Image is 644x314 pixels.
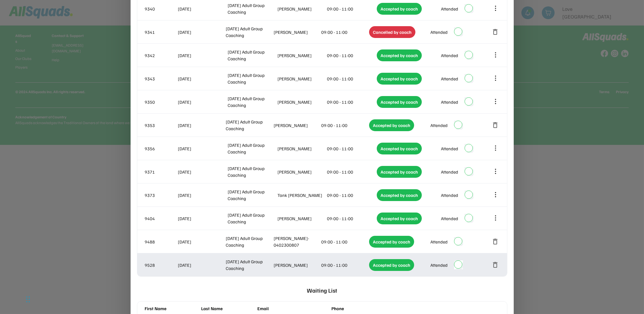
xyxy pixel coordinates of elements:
[322,262,368,268] div: 09:00 - 11:00
[430,122,448,129] div: Attended
[201,305,254,312] div: Last Name
[492,238,499,245] button: delete
[228,2,276,15] div: [DATE] Adult Group Coaching
[277,145,326,152] div: [PERSON_NAME]
[258,305,329,312] div: Email
[145,168,177,175] div: 9371
[178,29,225,35] div: [DATE]
[178,262,225,268] div: [DATE]
[327,192,376,198] div: 09:00 - 11:00
[277,215,326,222] div: [PERSON_NAME]
[178,145,227,152] div: [DATE]
[274,29,320,35] div: [PERSON_NAME]
[369,236,414,248] div: Accepted by coach
[441,215,458,222] div: Attended
[178,168,227,175] div: [DATE]
[327,52,376,59] div: 09:00 - 11:00
[369,26,415,38] div: Cancelled by coach
[492,261,499,269] button: delete
[226,118,272,132] div: [DATE] Adult Group Coaching
[228,72,276,85] div: [DATE] Adult Group Coaching
[377,3,422,15] div: Accepted by coach
[145,238,177,245] div: 9488
[277,52,326,59] div: [PERSON_NAME]
[377,73,422,85] div: Accepted by coach
[178,122,225,129] div: [DATE]
[228,188,276,202] div: [DATE] Adult Group Coaching
[377,49,422,61] div: Accepted by coach
[226,258,272,272] div: [DATE] Adult Group Coaching
[369,119,414,131] div: Accepted by coach
[145,99,177,105] div: 9350
[377,189,422,201] div: Accepted by coach
[145,122,177,129] div: 9353
[178,192,227,198] div: [DATE]
[492,121,499,129] button: delete
[327,5,376,12] div: 09:00 - 11:00
[441,192,458,198] div: Attended
[277,5,326,12] div: [PERSON_NAME]
[145,192,177,198] div: 9373
[377,143,422,154] div: Accepted by coach
[277,75,326,82] div: [PERSON_NAME]
[307,283,337,298] div: Waiting List
[228,142,276,155] div: [DATE] Adult Group Coaching
[322,29,368,35] div: 09:00 - 11:00
[441,99,458,105] div: Attended
[145,29,177,35] div: 9341
[178,99,227,105] div: [DATE]
[277,192,326,198] div: Tank [PERSON_NAME]
[145,262,177,268] div: 9528
[274,262,320,268] div: [PERSON_NAME]
[145,5,177,12] div: 9340
[228,95,276,108] div: [DATE] Adult Group Coaching
[441,5,458,12] div: Attended
[322,122,368,129] div: 09:00 - 11:00
[145,215,177,222] div: 9404
[327,75,376,82] div: 09:00 - 11:00
[274,122,320,129] div: [PERSON_NAME]
[145,75,177,82] div: 9343
[430,262,448,268] div: Attended
[228,165,276,178] div: [DATE] Adult Group Coaching
[178,238,225,245] div: [DATE]
[145,305,198,312] div: First Name
[178,75,227,82] div: [DATE]
[441,145,458,152] div: Attended
[332,305,403,312] div: Phone
[441,168,458,175] div: Attended
[228,49,276,62] div: [DATE] Adult Group Coaching
[145,52,177,59] div: 9342
[377,96,422,108] div: Accepted by coach
[327,99,376,105] div: 09:00 - 11:00
[377,213,422,224] div: Accepted by coach
[322,238,368,245] div: 09:00 - 11:00
[178,5,227,12] div: [DATE]
[441,52,458,59] div: Attended
[178,52,227,59] div: [DATE]
[430,29,448,35] div: Attended
[274,235,320,248] div: [PERSON_NAME]- 0402300807
[430,238,448,245] div: Attended
[178,215,227,222] div: [DATE]
[327,168,376,175] div: 09:00 - 11:00
[228,212,276,225] div: [DATE] Adult Group Coaching
[226,235,272,248] div: [DATE] Adult Group Coaching
[327,145,376,152] div: 09:00 - 11:00
[226,25,272,39] div: [DATE] Adult Group Coaching
[441,75,458,82] div: Attended
[369,259,414,271] div: Accepted by coach
[377,166,422,178] div: Accepted by coach
[277,99,326,105] div: [PERSON_NAME]
[327,215,376,222] div: 09:00 - 11:00
[492,28,499,36] button: delete
[145,145,177,152] div: 9356
[277,168,326,175] div: [PERSON_NAME]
